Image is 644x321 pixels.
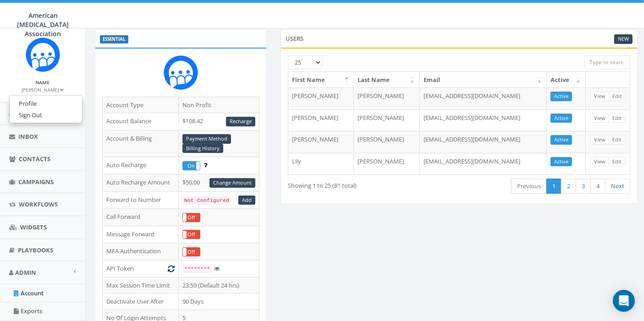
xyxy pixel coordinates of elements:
[178,97,259,113] td: Non Profit
[614,34,633,44] a: New
[18,246,53,254] span: Playbooks
[550,135,572,145] a: Active
[354,109,420,131] td: [PERSON_NAME]
[420,153,547,175] td: [EMAIL_ADDRESS][DOMAIN_NAME]
[183,162,200,170] label: On
[288,131,354,153] td: [PERSON_NAME]
[550,92,572,101] a: Active
[18,178,54,186] span: Campaigns
[209,178,255,188] a: Change Amount
[288,87,354,109] td: [PERSON_NAME]
[182,230,200,239] div: OnOff
[182,247,200,256] div: OnOff
[511,179,547,194] a: Previous
[584,55,630,69] input: Type to search
[354,72,420,88] th: Last Name: activate to sort column ascending
[26,38,60,72] img: Rally_Corp_Icon.png
[609,92,625,101] a: Edit
[609,157,625,167] a: Edit
[183,230,200,239] label: Off
[590,92,609,101] a: View
[10,98,82,109] a: Profile
[182,196,231,205] code: Not Configured
[178,113,259,131] td: $108.42
[590,114,609,123] a: View
[550,157,572,167] a: Active
[17,11,69,38] span: American [MEDICAL_DATA] Association
[354,87,420,109] td: [PERSON_NAME]
[22,85,64,93] a: [PERSON_NAME]
[20,223,47,231] span: Widgets
[590,157,609,167] a: View
[168,266,175,272] i: Generate New Token
[103,191,179,209] td: Forward to Number
[19,200,58,208] span: Workflows
[420,87,547,109] td: [EMAIL_ADDRESS][DOMAIN_NAME]
[590,135,609,145] a: View
[281,29,638,48] div: Users
[609,135,625,145] a: Edit
[354,131,420,153] td: [PERSON_NAME]
[18,132,38,141] span: Inbox
[103,260,179,277] td: API Token
[182,144,223,153] a: Billing History
[103,157,179,174] td: Auto Recharge
[103,209,179,226] td: Call Forward
[288,72,354,88] th: First Name: activate to sort column descending
[164,55,198,90] img: Rally_Corp_Icon.png
[19,155,50,163] span: Contacts
[609,114,625,123] a: Edit
[354,153,420,175] td: [PERSON_NAME]
[288,153,354,175] td: Lily
[103,130,179,157] td: Account & Billing
[100,35,128,44] label: ESSENTIAL
[15,268,36,277] span: Admin
[10,109,82,121] a: Sign Out
[182,213,200,222] div: OnOff
[178,277,259,294] td: 23:59 (Default 24 hrs)
[36,79,50,86] small: Name
[420,72,547,88] th: Email: activate to sort column ascending
[226,117,255,126] a: Recharge
[547,72,586,88] th: Active: activate to sort column ascending
[561,179,576,194] a: 2
[103,277,179,294] td: Max Session Time Limit
[204,161,207,169] span: Enable to prevent campaign failure.
[178,174,259,191] td: $50.00
[178,294,259,310] td: 90 Days
[420,109,547,131] td: [EMAIL_ADDRESS][DOMAIN_NAME]
[576,179,591,194] a: 3
[613,290,635,312] div: Open Intercom Messenger
[182,134,231,144] a: Payment Method
[103,113,179,131] td: Account Balance
[103,174,179,191] td: Auto Recharge Amount
[590,179,605,194] a: 4
[22,87,64,93] small: [PERSON_NAME]
[546,179,561,194] a: 1
[103,294,179,310] td: Deactivate User After
[550,114,572,123] a: Active
[103,97,179,113] td: Account Type
[183,248,200,256] label: Off
[288,178,423,190] div: Showing 1 to 25 (81 total)
[182,161,200,170] div: OnOff
[103,243,179,260] td: MFA Authentication
[288,109,354,131] td: [PERSON_NAME]
[238,196,255,205] a: Add
[183,213,200,222] label: Off
[103,226,179,243] td: Message Forward
[605,179,630,194] a: Next
[420,131,547,153] td: [EMAIL_ADDRESS][DOMAIN_NAME]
